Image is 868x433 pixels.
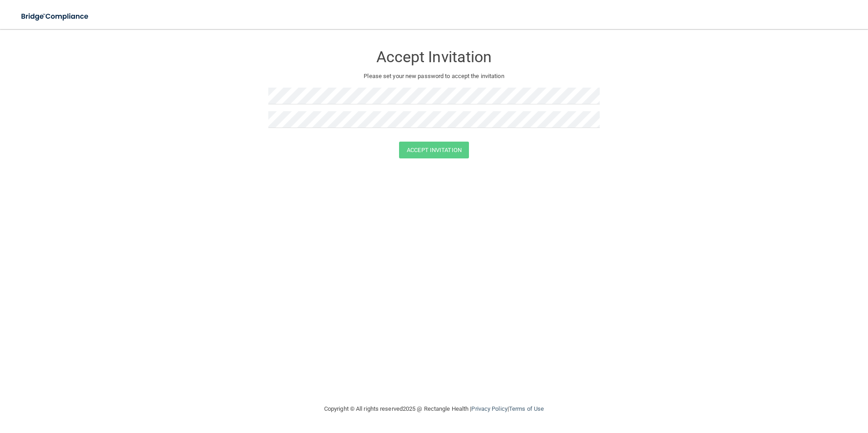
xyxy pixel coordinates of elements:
a: Terms of Use [509,405,544,412]
div: Copyright © All rights reserved 2025 @ Rectangle Health | | [268,394,600,423]
button: Accept Invitation [399,142,469,158]
a: Privacy Policy [471,405,507,412]
img: bridge_compliance_login_screen.278c3ca4.svg [14,7,97,26]
h3: Accept Invitation [268,49,600,65]
p: Please set your new password to accept the invitation [275,71,593,82]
